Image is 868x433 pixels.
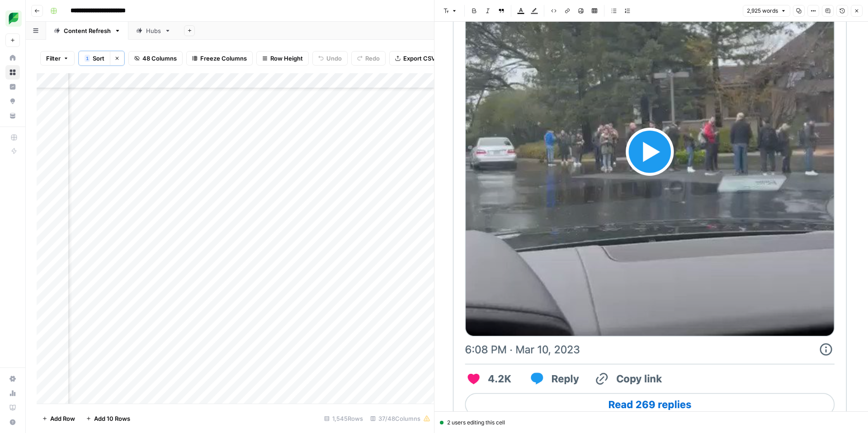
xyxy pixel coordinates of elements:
button: Redo [351,51,386,66]
span: Export CSV [403,54,435,63]
a: Insights [5,80,20,94]
button: Export CSV [389,51,441,66]
span: Row Height [270,54,303,63]
button: Add Row [37,411,80,426]
div: Hubs [146,26,161,35]
span: Redo [365,54,380,63]
img: SproutSocial Logo [5,10,22,27]
div: 37/48 Columns [367,411,434,426]
a: Content Refresh [46,22,128,40]
span: Freeze Columns [200,54,247,63]
button: 2,925 words [743,5,790,17]
span: Sort [93,54,104,63]
a: Settings [5,372,20,386]
button: Filter [40,51,75,66]
a: Browse [5,65,20,80]
span: Undo [326,54,342,63]
button: Add 10 Rows [80,411,136,426]
span: 48 Columns [142,54,177,63]
button: Workspace: SproutSocial [5,7,20,30]
span: Filter [46,54,61,63]
a: Home [5,51,20,65]
span: Add 10 Rows [94,414,130,423]
div: 1,545 Rows [321,411,367,426]
a: Your Data [5,108,20,123]
button: Freeze Columns [186,51,253,66]
button: Undo [312,51,348,66]
a: Hubs [128,22,179,40]
a: Opportunities [5,94,20,108]
button: Row Height [256,51,309,66]
div: 1 [85,55,90,62]
span: 2,925 words [747,7,778,15]
a: Usage [5,386,20,400]
button: Help + Support [5,415,20,429]
a: Learning Hub [5,400,20,415]
div: Content Refresh [64,26,111,35]
div: 2 users editing this cell [440,419,863,427]
span: Add Row [50,414,75,423]
span: 1 [86,55,89,62]
button: 1Sort [79,51,110,66]
button: 48 Columns [128,51,183,66]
